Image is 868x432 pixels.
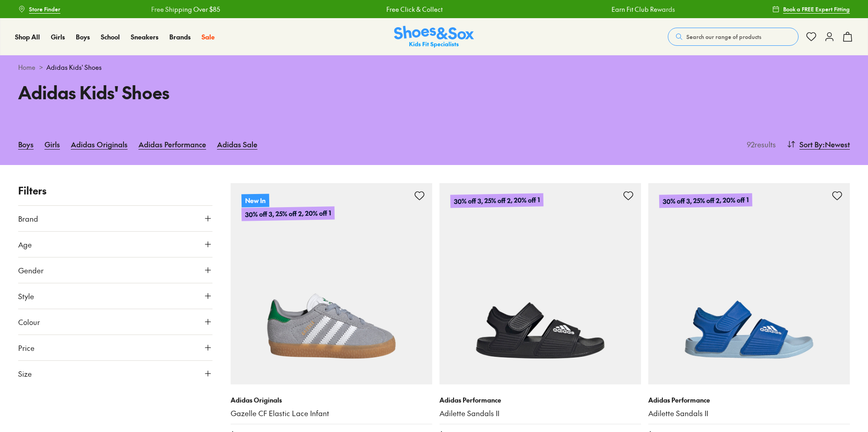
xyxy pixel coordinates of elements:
a: Adidas Performance [138,134,206,154]
span: Store Finder [29,5,60,13]
span: Sneakers [131,32,158,41]
span: Book a FREE Expert Fitting [783,5,850,13]
a: Earn Fit Club Rewards [612,5,675,14]
p: 30% off 3, 25% off 2, 20% off 1 [242,206,335,221]
a: Boys [18,134,34,154]
a: Brands [169,32,191,42]
span: Gender [18,265,44,276]
p: Adidas Performance [648,395,850,405]
button: Search our range of products [668,28,799,46]
span: Brands [169,32,191,41]
button: Gender [18,257,212,283]
a: Free Shipping Over $85 [151,5,220,14]
a: Girls [44,134,60,154]
p: 92 results [743,139,776,150]
p: 30% off 3, 25% off 2, 20% off 1 [450,193,543,208]
p: Filters [18,183,212,198]
span: Girls [51,32,65,41]
span: Age [18,239,32,250]
span: Style [18,291,34,301]
a: Home [18,63,35,72]
span: School [101,32,120,41]
a: Book a FREE Expert Fitting [772,1,850,17]
img: SNS_Logo_Responsive.svg [394,26,474,48]
a: 30% off 3, 25% off 2, 20% off 1 [648,183,850,384]
p: Adidas Originals [231,395,432,405]
a: Boys [76,32,90,42]
span: Shop All [15,32,40,41]
a: Adidas Sale [217,134,257,154]
span: Price [18,342,35,353]
button: Colour [18,309,212,335]
span: Adidas Kids' Shoes [46,63,102,72]
p: Adidas Performance [439,395,641,405]
span: Size [18,368,32,379]
a: Sale [202,32,215,42]
a: Girls [51,32,65,42]
button: Size [18,361,212,386]
span: Sort By [799,139,823,150]
a: Gazelle CF Elastic Lace Infant [231,408,432,418]
a: Sneakers [131,32,158,42]
h1: Adidas Kids' Shoes [18,79,423,105]
div: > [18,63,850,72]
button: Age [18,232,212,257]
a: Adilette Sandals II [439,408,641,418]
a: School [101,32,120,42]
p: 30% off 3, 25% off 2, 20% off 1 [659,193,752,208]
span: Colour [18,316,40,327]
button: Style [18,283,212,309]
a: Adilette Sandals II [648,408,850,418]
span: : Newest [823,139,850,150]
a: Free Click & Collect [386,5,443,14]
p: New In [242,194,269,207]
a: Shoes & Sox [394,26,474,48]
a: 30% off 3, 25% off 2, 20% off 1 [439,183,641,384]
a: Shop All [15,32,40,42]
button: Sort By:Newest [787,134,850,154]
a: New In30% off 3, 25% off 2, 20% off 1 [231,183,432,384]
button: Price [18,335,212,360]
button: Brand [18,206,212,231]
span: Brand [18,213,38,224]
span: Sale [202,32,215,41]
a: Store Finder [18,1,60,17]
span: Search our range of products [686,33,761,41]
span: Boys [76,32,90,41]
a: Adidas Originals [71,134,128,154]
